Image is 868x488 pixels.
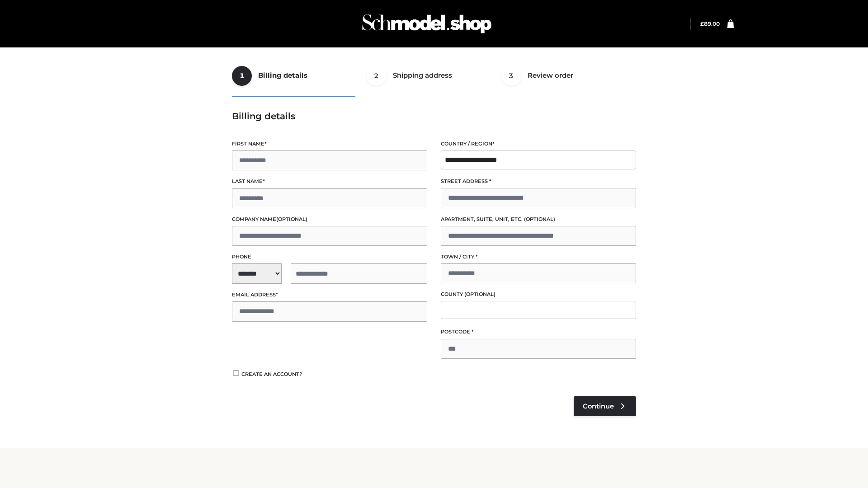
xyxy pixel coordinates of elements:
[232,253,427,261] label: Phone
[441,290,636,299] label: County
[232,215,427,224] label: Company name
[232,177,427,186] label: Last name
[700,20,704,27] span: £
[700,20,720,27] bdi: 89.00
[441,328,636,336] label: Postcode
[232,370,240,376] input: Create an account?
[574,396,636,416] a: Continue
[276,216,307,222] span: (optional)
[232,140,427,148] label: First name
[583,402,614,410] span: Continue
[441,215,636,224] label: Apartment, suite, unit, etc.
[241,371,302,377] span: Create an account?
[441,140,636,148] label: Country / Region
[232,291,427,299] label: Email address
[700,20,720,27] a: £89.00
[441,253,636,261] label: Town / City
[464,291,495,297] span: (optional)
[441,177,636,186] label: Street address
[359,6,495,42] img: Schmodel Admin 964
[524,216,555,222] span: (optional)
[232,111,636,122] h3: Billing details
